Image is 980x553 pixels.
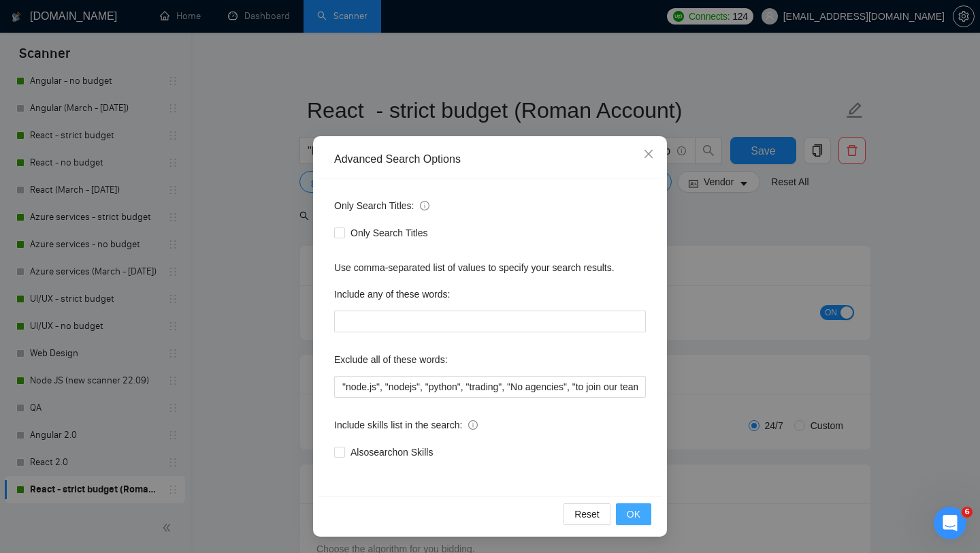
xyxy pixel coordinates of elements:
[334,417,478,432] span: Include skills list in the search:
[420,201,429,210] span: info-circle
[563,503,610,525] button: Reset
[334,349,448,370] label: Exclude all of these words:
[334,152,646,167] div: Advanced Search Options
[962,507,973,518] span: 6
[334,283,450,305] label: Include any of these words:
[468,420,478,430] span: info-circle
[334,198,429,213] span: Only Search Titles:
[345,225,434,240] span: Only Search Titles
[630,136,667,173] button: Close
[643,148,654,159] span: close
[616,503,651,525] button: OK
[627,507,640,522] span: OK
[574,507,600,522] span: Reset
[934,507,966,539] iframe: Intercom live chat
[334,260,646,275] div: Use comma-separated list of values to specify your search results.
[345,445,438,460] span: Also search on Skills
